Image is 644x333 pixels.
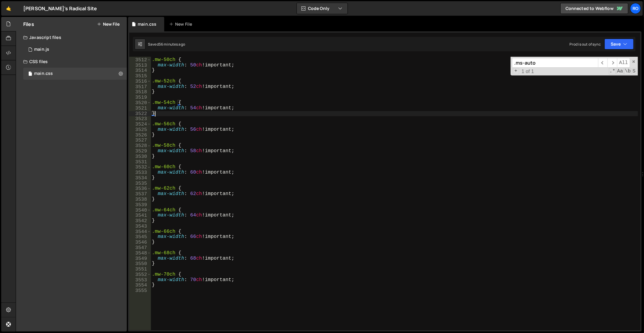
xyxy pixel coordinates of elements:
div: 3516 [129,79,151,84]
div: main.js [34,47,49,52]
a: Ro [630,3,641,14]
div: main.css [34,71,53,76]
div: 3522 [129,111,151,117]
div: 3548 [129,251,151,256]
div: 3554 [129,283,151,288]
div: 3530 [129,154,151,159]
input: Search for [512,58,598,68]
span: RegExp Search [609,68,616,75]
div: 3553 [129,277,151,283]
span: Search In Selection [632,68,636,75]
button: Code Only [297,3,348,14]
a: Connected to Webflow [560,3,628,14]
div: 3541 [129,213,151,218]
div: 3526 [129,133,151,138]
div: 56 minutes ago [159,42,185,47]
div: 3539 [129,202,151,208]
div: 3515 [129,73,151,79]
div: New File [169,21,194,27]
div: 3528 [129,143,151,149]
div: Prod is out of sync [569,42,601,47]
div: 3517 [129,84,151,90]
div: CSS files [16,56,127,68]
div: 3549 [129,256,151,261]
div: 3555 [129,288,151,293]
div: 16726/45737.js [23,43,127,56]
span: ​ [607,58,617,68]
div: 3525 [129,127,151,133]
span: ​ [598,58,607,68]
div: 3537 [129,191,151,197]
span: Toggle Replace mode [513,68,519,74]
div: 3552 [129,272,151,277]
div: 3532 [129,165,151,170]
div: 3545 [129,234,151,240]
div: 3520 [129,100,151,106]
a: 🤙 [1,1,16,16]
div: 3523 [129,116,151,122]
h2: Files [23,21,34,27]
button: New File [97,22,120,27]
div: 3535 [129,181,151,186]
div: Saved [148,42,185,47]
div: 3531 [129,159,151,165]
div: 3546 [129,240,151,245]
div: 3513 [129,63,151,68]
div: Javascript files [16,31,127,43]
span: 1 of 1 [519,69,537,74]
div: 3538 [129,197,151,202]
div: 3544 [129,229,151,235]
div: [PERSON_NAME]'s Radical Site [23,5,97,12]
div: 3533 [129,170,151,175]
div: 3514 [129,68,151,73]
div: 3529 [129,149,151,154]
div: 3540 [129,208,151,213]
div: 3524 [129,122,151,127]
div: 3551 [129,267,151,272]
span: Whole Word Search [624,68,632,75]
button: Save [604,39,634,50]
div: 3536 [129,186,151,191]
span: Alt-Enter [617,58,630,68]
div: 3547 [129,245,151,251]
div: main.css [138,21,156,27]
div: 3543 [129,224,151,229]
span: CaseSensitive Search [617,68,624,75]
div: 3550 [129,261,151,267]
div: 3527 [129,138,151,143]
div: 16726/45739.css [23,68,127,80]
div: 3512 [129,57,151,63]
div: 3534 [129,175,151,181]
div: 3518 [129,89,151,95]
div: 3521 [129,106,151,111]
div: 3519 [129,95,151,100]
div: 3542 [129,218,151,224]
